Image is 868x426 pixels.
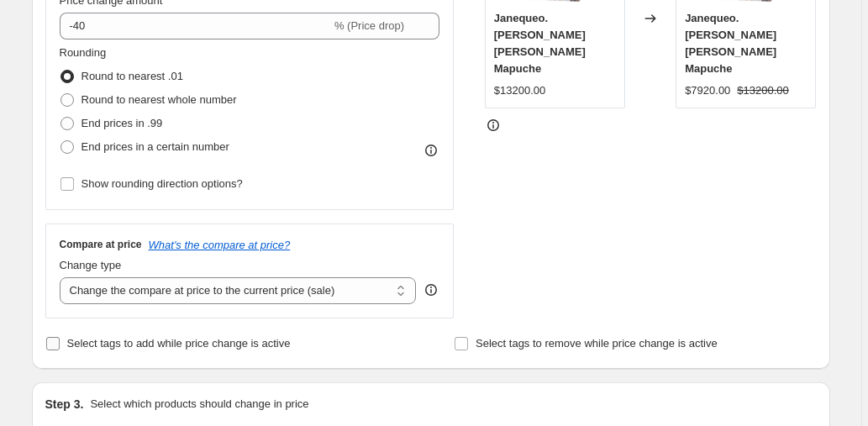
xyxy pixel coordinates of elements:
span: Rounding [60,46,107,59]
div: help [423,281,439,298]
p: Select which products should change in price [90,396,308,413]
span: Round to nearest whole number [82,93,237,106]
span: Janequeo. [PERSON_NAME] [PERSON_NAME] Mapuche [685,12,776,75]
input: -15 [60,13,331,39]
div: $13200.00 [494,82,545,99]
strike: $13200.00 [737,82,788,99]
h2: Step 3. [45,396,84,413]
span: End prices in .99 [82,117,163,129]
span: Select tags to add while price change is active [67,337,291,350]
h3: Compare at price [60,238,142,251]
span: Change type [60,259,122,271]
span: Show rounding direction options? [82,177,243,190]
span: End prices in a certain number [82,140,229,153]
span: Round to nearest .01 [82,70,183,82]
div: $7920.00 [685,82,730,99]
span: Janequeo. [PERSON_NAME] [PERSON_NAME] Mapuche [494,12,586,75]
span: % (Price drop) [334,19,404,32]
button: What's the compare at price? [149,239,291,251]
span: Select tags to remove while price change is active [476,337,718,350]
